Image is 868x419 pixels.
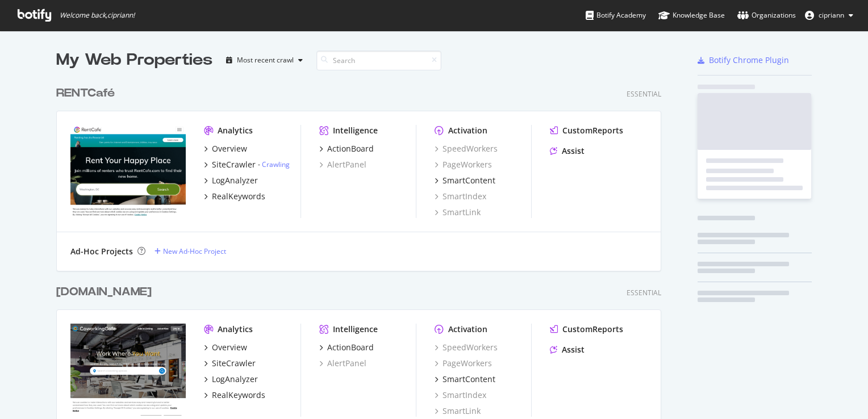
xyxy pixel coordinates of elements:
[550,324,623,335] a: CustomReports
[658,10,725,21] div: Knowledge Base
[204,389,265,401] a: RealKeywords
[70,246,133,257] div: Ad-Hoc Projects
[435,207,481,218] a: SmartLink
[435,143,498,154] a: SpeedWorkers
[70,324,186,416] img: coworkingcafe.com
[212,358,256,369] div: SiteCrawler
[327,143,374,154] div: ActionBoard
[316,51,441,70] input: Search
[204,358,256,369] a: SiteCrawler
[443,175,495,186] div: SmartContent
[562,145,585,157] div: Assist
[212,191,265,202] div: RealKeywords
[435,358,492,369] a: PageWorkers
[435,191,486,202] a: SmartIndex
[212,143,247,154] div: Overview
[796,6,862,24] button: cipriann
[218,125,253,136] div: Analytics
[327,342,374,353] div: ActionBoard
[435,159,492,170] a: PageWorkers
[56,284,156,300] a: [DOMAIN_NAME]
[258,160,290,169] div: -
[333,125,378,136] div: Intelligence
[212,374,258,385] div: LogAnalyzer
[586,10,646,21] div: Botify Academy
[737,10,796,21] div: Organizations
[204,342,247,353] a: Overview
[562,344,585,355] div: Assist
[204,191,265,202] a: RealKeywords
[70,125,186,217] img: rentcafé.com
[698,55,789,66] a: Botify Chrome Plugin
[222,51,307,69] button: Most recent crawl
[443,374,495,385] div: SmartContent
[709,55,789,66] div: Botify Chrome Plugin
[212,175,258,186] div: LogAnalyzer
[435,342,498,353] a: SpeedWorkers
[435,175,495,186] a: SmartContent
[212,342,247,353] div: Overview
[56,284,152,300] div: [DOMAIN_NAME]
[550,344,585,355] a: Assist
[56,85,115,102] div: RENTCafé
[204,143,247,154] a: Overview
[627,288,661,298] div: Essential
[819,10,844,20] span: cipriann
[212,389,265,401] div: RealKeywords
[204,159,290,170] a: SiteCrawler- Crawling
[319,143,374,154] a: ActionBoard
[435,389,486,401] a: SmartIndex
[435,405,481,417] a: SmartLink
[56,85,119,102] a: RENTCafé
[319,358,366,369] a: AlertPanel
[550,125,623,136] a: CustomReports
[155,246,226,256] a: New Ad-Hoc Project
[319,342,374,353] a: ActionBoard
[550,145,585,157] a: Assist
[627,89,661,99] div: Essential
[237,57,294,64] div: Most recent crawl
[562,125,623,136] div: CustomReports
[333,324,378,335] div: Intelligence
[60,11,135,20] span: Welcome back, cipriann !
[448,125,487,136] div: Activation
[319,159,366,170] a: AlertPanel
[218,324,253,335] div: Analytics
[562,324,623,335] div: CustomReports
[204,374,258,385] a: LogAnalyzer
[56,49,212,72] div: My Web Properties
[212,159,256,170] div: SiteCrawler
[435,374,495,385] a: SmartContent
[204,175,258,186] a: LogAnalyzer
[163,246,226,256] div: New Ad-Hoc Project
[262,160,290,169] a: Crawling
[448,324,487,335] div: Activation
